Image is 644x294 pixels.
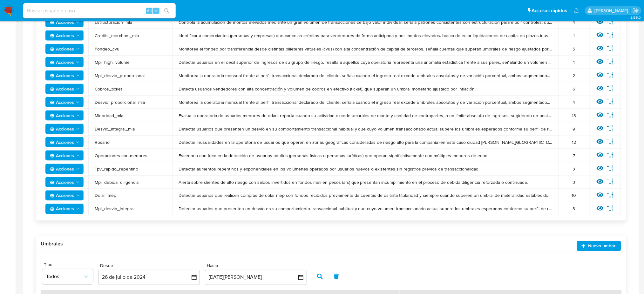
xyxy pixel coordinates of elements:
span: 3.155.0 [630,15,641,20]
input: Buscar usuario o caso... [23,7,176,15]
span: Alt [147,8,152,14]
button: search-icon [160,6,173,15]
a: Notificaciones [574,8,579,13]
p: manuel.flocco@mercadolibre.com [594,8,630,14]
span: s [155,8,157,14]
span: Accesos rápidos [532,7,567,14]
a: Salir [633,7,639,14]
